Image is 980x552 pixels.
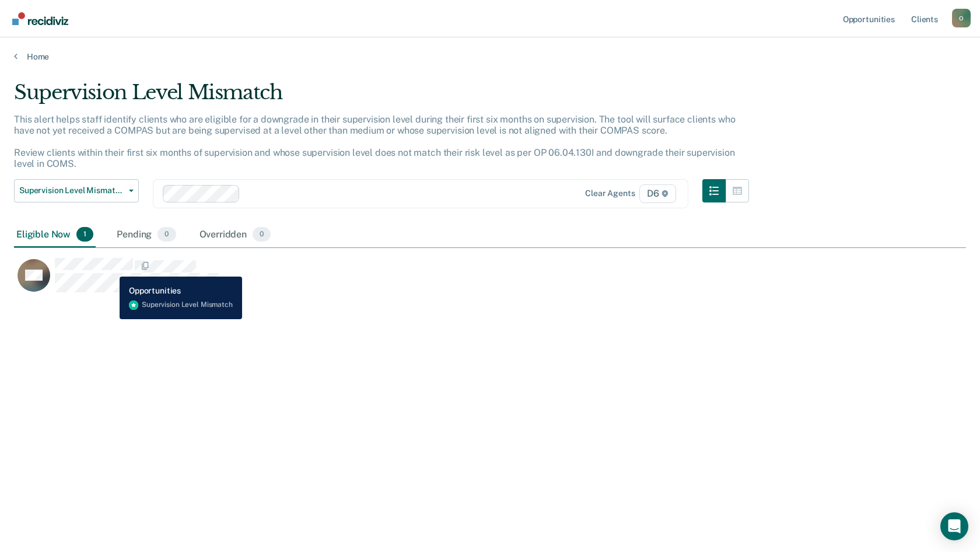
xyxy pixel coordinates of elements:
p: This alert helps staff identify clients who are eligible for a downgrade in their supervision lev... [14,114,735,170]
img: Recidiviz [12,12,68,25]
button: Profile dropdown button [952,9,971,27]
span: D6 [639,184,676,203]
div: Pending0 [114,222,178,248]
div: Open Intercom Messenger [940,512,968,540]
div: Clear agents [585,188,635,198]
div: CaseloadOpportunityCell-0740859 [14,257,847,304]
div: O [952,9,971,27]
div: Overridden0 [197,222,274,248]
span: Supervision Level Mismatch [19,186,124,195]
a: Home [14,51,966,62]
button: Supervision Level Mismatch [14,179,139,202]
span: 0 [157,227,176,242]
div: Supervision Level Mismatch [14,81,749,114]
span: 1 [76,227,93,242]
span: 0 [253,227,271,242]
div: Eligible Now1 [14,222,96,248]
